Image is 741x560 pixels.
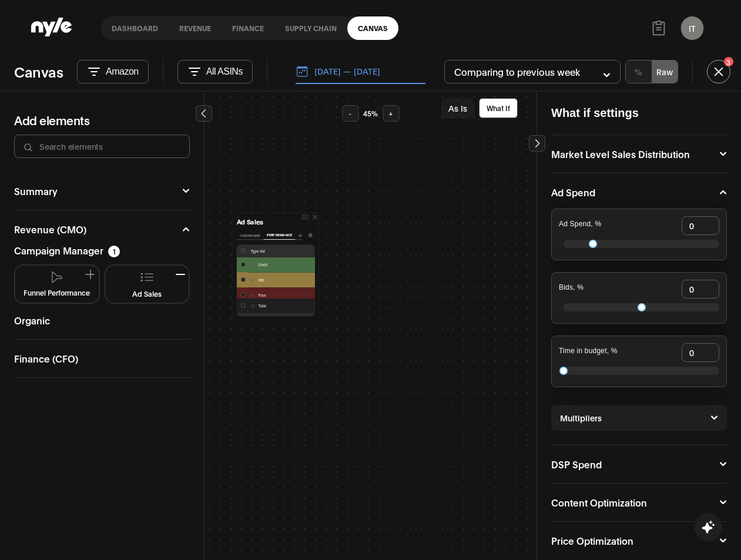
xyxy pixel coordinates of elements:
[363,109,378,118] span: 45 %
[560,414,718,422] button: Multipliers
[20,270,94,298] button: Funnel Performance
[274,16,347,40] a: Supply chain
[626,61,652,83] button: %
[14,186,190,196] button: Summary
[237,231,264,240] button: Campaigns
[559,220,601,229] h4: Ad Spend, %
[101,16,169,40] a: Dashboard
[140,270,154,284] img: Ad Sales
[551,187,727,197] button: Ad Spend
[14,246,190,257] button: Campaign Manager1
[707,60,730,83] button: 3
[14,354,190,363] button: Finance (CFO)
[14,316,190,325] button: Organic
[551,536,727,545] button: Price Optimization
[247,257,353,273] td: Good
[263,231,295,240] button: Performance
[551,498,727,507] button: Content Optimization
[108,246,120,257] div: 1
[724,57,733,66] div: 3
[306,231,314,239] button: Column settings
[342,105,358,122] button: -
[681,16,703,40] button: IT
[14,354,78,363] div: Finance (CFO)
[441,98,474,118] button: As Is
[177,60,253,83] button: All ASINs
[247,245,353,258] th: Type Ad
[479,98,518,118] button: What If
[347,16,398,40] a: Canvas
[551,105,727,120] h2: What if settings
[444,60,621,83] button: Comparing to previous week
[52,271,62,283] img: Funnel Performance
[14,246,120,257] div: Campaign Manager
[652,61,678,83] button: Raw
[169,24,222,32] button: Revenue
[14,112,190,128] h3: Add elements
[222,16,274,40] a: finance
[296,231,316,240] button: Ad Type
[247,299,353,314] td: Total
[38,140,180,153] input: Search elements
[551,149,727,159] button: Market Level Sales Distribution
[247,273,353,288] td: Mid
[106,66,139,77] p: Amazon
[14,316,50,325] div: Organic
[296,59,425,84] button: [DATE] — [DATE]
[14,62,63,81] h2: Canvas
[383,105,399,122] button: +
[77,60,149,83] button: Amazon
[206,66,243,77] p: All ASINs
[296,65,309,78] img: Calendar
[559,284,584,292] h4: Bids, %
[237,217,315,226] h3: Ad Sales
[559,347,618,356] h4: Time in budget, %
[247,288,353,303] td: Poor
[551,460,727,469] button: DSP Spend
[110,270,185,298] button: Ad Sales
[14,224,190,234] button: Revenue (CMO)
